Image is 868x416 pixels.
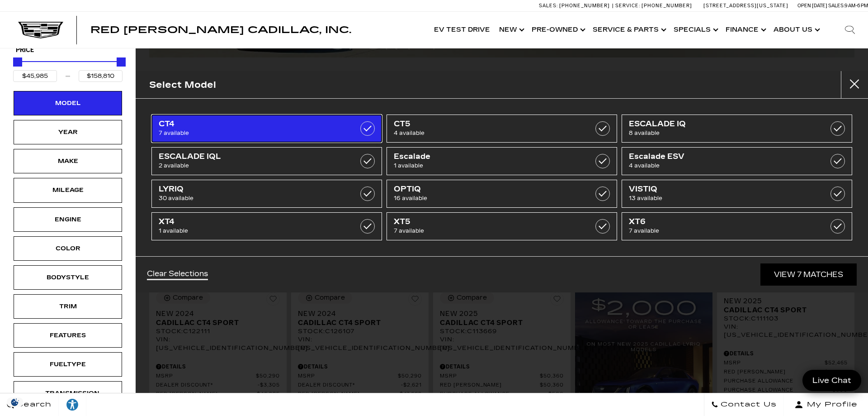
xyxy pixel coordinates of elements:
[16,46,120,54] h5: Price
[14,207,122,232] div: EngineEngine
[45,185,90,195] div: Mileage
[629,120,812,129] span: ESCALADE IQ
[387,147,617,175] a: Escalade1 available
[394,185,577,194] span: OPTIQ
[13,54,123,82] div: Price
[394,161,577,170] span: 1 available
[18,21,63,38] img: Cadillac Dark Logo with Cadillac White Text
[159,120,342,129] span: CT4
[45,359,90,369] div: Fueltype
[13,57,22,67] div: Minimum Price
[14,178,122,202] div: MileageMileage
[527,12,588,48] a: Pre-Owned
[622,115,852,143] a: ESCALADE IQ8 available
[622,212,852,240] a: XT67 available
[803,398,858,411] span: My Profile
[629,129,812,138] span: 8 available
[588,12,669,48] a: Service & Parts
[704,393,784,416] a: Contact Us
[14,149,122,173] div: MakeMake
[612,3,694,8] a: Service: [PHONE_NUMBER]
[13,70,57,82] input: Minimum
[629,217,812,226] span: XT6
[79,70,123,82] input: Maximum
[151,115,382,143] a: CT47 available
[629,161,812,170] span: 4 available
[429,12,495,48] a: EV Test Drive
[14,265,122,290] div: BodystyleBodystyle
[14,294,122,319] div: TrimTrim
[629,226,812,235] span: 7 available
[45,273,90,282] div: Bodystyle
[760,263,857,286] a: View 7 Matches
[147,269,208,280] a: Clear Selections
[151,180,382,208] a: LYRIQ30 available
[495,12,527,48] a: New
[149,77,216,92] h2: Select Model
[394,226,577,235] span: 7 available
[629,152,812,161] span: Escalade ESV
[14,236,122,261] div: ColorColor
[629,185,812,194] span: VISTIQ
[387,115,617,143] a: CT54 available
[151,147,382,175] a: ESCALADE IQL2 available
[669,12,721,48] a: Specials
[721,12,769,48] a: Finance
[45,215,90,225] div: Engine
[387,180,617,208] a: OPTIQ16 available
[703,3,788,9] a: [STREET_ADDRESS][US_STATE]
[90,25,351,34] a: Red [PERSON_NAME] Cadillac, Inc.
[117,57,126,67] div: Maximum Price
[159,152,342,161] span: ESCALADE IQL
[14,91,122,115] div: ModelModel
[45,244,90,253] div: Color
[394,120,577,129] span: CT5
[159,194,342,203] span: 30 available
[808,375,856,386] span: Live Chat
[841,71,868,98] button: close
[539,3,612,8] a: Sales: [PHONE_NUMBER]
[718,398,777,411] span: Contact Us
[159,185,342,194] span: LYRIQ
[5,397,25,407] img: Opt-Out Icon
[90,24,351,35] span: Red [PERSON_NAME] Cadillac, Inc.
[629,194,812,203] span: 13 available
[159,161,342,170] span: 2 available
[828,3,844,9] span: Sales:
[642,3,692,9] span: [PHONE_NUMBER]
[784,393,868,416] button: Open user profile menu
[802,370,861,391] a: Live Chat
[394,194,577,203] span: 16 available
[45,330,90,340] div: Features
[394,152,577,161] span: Escalade
[45,301,90,311] div: Trim
[844,3,868,9] span: 9 AM-6 PM
[45,388,90,398] div: Transmission
[622,180,852,208] a: VISTIQ13 available
[14,398,52,411] span: Search
[14,352,122,377] div: FueltypeFueltype
[559,3,610,9] span: [PHONE_NUMBER]
[769,12,823,48] a: About Us
[615,3,640,9] span: Service:
[159,129,342,138] span: 7 available
[14,381,122,406] div: TransmissionTransmission
[5,397,25,407] section: Click to Open Cookie Consent Modal
[45,127,90,137] div: Year
[394,129,577,138] span: 4 available
[59,393,86,416] a: Explore your accessibility options
[159,226,342,235] span: 1 available
[45,98,90,108] div: Model
[797,3,827,9] span: Open [DATE]
[151,212,382,240] a: XT41 available
[622,147,852,175] a: Escalade ESV4 available
[45,156,90,166] div: Make
[387,212,617,240] a: XT57 available
[159,217,342,226] span: XT4
[539,3,558,9] span: Sales:
[14,120,122,144] div: YearYear
[59,398,86,411] div: Explore your accessibility options
[14,323,122,348] div: FeaturesFeatures
[394,217,577,226] span: XT5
